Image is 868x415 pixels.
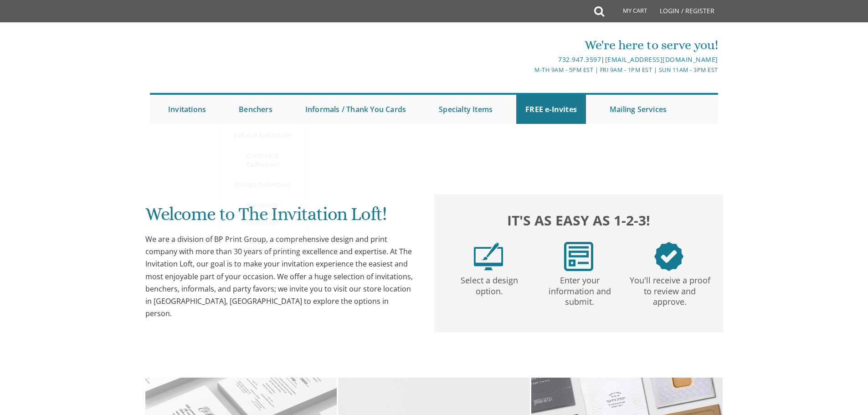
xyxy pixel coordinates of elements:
[474,242,503,271] img: step1.png
[222,124,304,147] a: Judaica Collection
[536,271,623,307] p: Enter your information and submit.
[222,173,304,196] a: Design Collection
[296,95,415,124] a: Informals / Thank You Cards
[222,231,304,257] a: Foil Embellished [PERSON_NAME]
[558,55,601,64] a: 732.947.3597
[222,196,304,231] a: Cardstock [PERSON_NAME] Collection
[564,242,593,271] img: step2.png
[231,147,295,173] span: Cardstock Collection
[430,95,502,124] a: Specialty Items
[601,95,676,124] a: Mailing Services
[654,242,683,271] img: step3.png
[145,233,416,320] div: We are a division of BP Print Group, a comprehensive design and print company with more than 30 y...
[145,204,416,231] h1: Welcome to The Invitation Loft!
[446,271,533,297] p: Select a design option.
[340,36,718,54] div: We're here to serve you!
[231,196,295,231] span: Cardstock [PERSON_NAME] Collection
[340,54,718,65] div: |
[627,271,713,307] p: You'll receive a proof to review and approve.
[603,1,653,24] a: My Cart
[340,65,718,75] div: M-Th 9am - 5pm EST | Fri 9am - 1pm EST | Sun 11am - 3pm EST
[230,95,282,124] a: Benchers
[159,95,215,124] a: Invitations
[231,231,295,257] span: Foil Embellished [PERSON_NAME]
[222,147,304,173] a: Cardstock Collection
[516,95,586,124] a: FREE e-Invites
[605,55,718,64] a: [EMAIL_ADDRESS][DOMAIN_NAME]
[443,210,714,231] h2: It's as easy as 1-2-3!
